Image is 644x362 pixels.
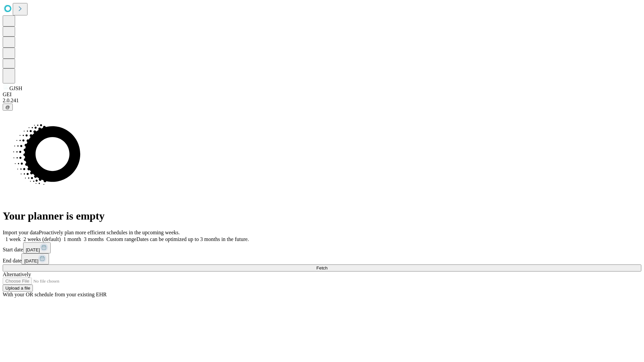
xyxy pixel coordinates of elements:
span: 1 week [5,236,21,242]
button: Fetch [3,264,641,271]
span: 3 months [84,236,104,242]
button: @ [3,104,13,111]
div: Start date [3,242,641,253]
button: Upload a file [3,285,33,292]
div: End date [3,253,641,264]
div: GEI [3,92,641,98]
span: [DATE] [24,258,38,263]
span: 2 weeks (default) [23,236,61,242]
span: @ [5,105,10,110]
h1: Your planner is empty [3,210,641,222]
span: Custom range [106,236,136,242]
span: [DATE] [26,247,40,252]
span: Import your data [3,230,39,235]
button: [DATE] [23,242,51,253]
span: GJSH [9,85,22,91]
div: 2.0.241 [3,98,641,104]
button: [DATE] [21,253,49,264]
span: Alternatively [3,271,31,277]
span: Fetch [316,265,327,270]
span: 1 month [63,236,81,242]
span: With your OR schedule from your existing EHR [3,292,107,297]
span: Dates can be optimized up to 3 months in the future. [137,236,249,242]
span: Proactively plan more efficient schedules in the upcoming weeks. [39,230,180,235]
